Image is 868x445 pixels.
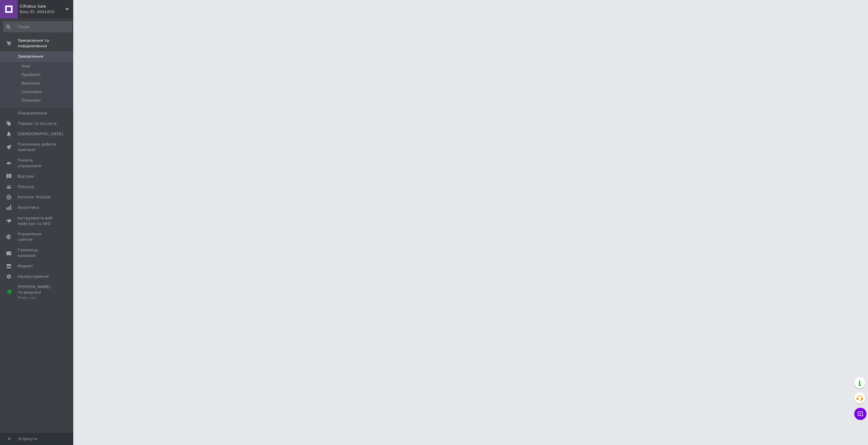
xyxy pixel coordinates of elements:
span: Виконані [21,81,40,86]
span: Налаштування [18,274,49,279]
span: Замовлення [18,54,43,59]
div: Prom топ [18,295,56,301]
span: Скасовані [21,89,42,95]
span: Прийняті [21,72,40,78]
span: Оплачені [21,98,41,103]
span: Повідомлення [18,110,47,116]
span: Панель управління [18,157,56,168]
div: Ваш ID: 3641450 [20,9,73,15]
span: Замовлення та повідомлення [18,38,73,49]
span: Маркет [18,263,33,269]
span: Інструменти веб-майстра та SEO [18,215,56,226]
span: Товари та послуги [18,121,56,126]
span: Показники роботи компанії [18,142,56,153]
span: Нові [21,63,30,69]
span: Покупці [18,184,34,190]
span: Гаманець компанії [18,247,56,258]
span: Управління сайтом [18,231,56,242]
span: Відгуки [18,174,34,179]
span: [PERSON_NAME] та рахунки [18,284,56,301]
span: Cifrobus Sale [20,4,66,9]
input: Пошук [3,21,72,32]
button: Чат з покупцем [854,408,866,420]
span: [DEMOGRAPHIC_DATA] [18,131,63,137]
span: Аналітика [18,205,39,210]
span: Каталог ProSale [18,194,51,200]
